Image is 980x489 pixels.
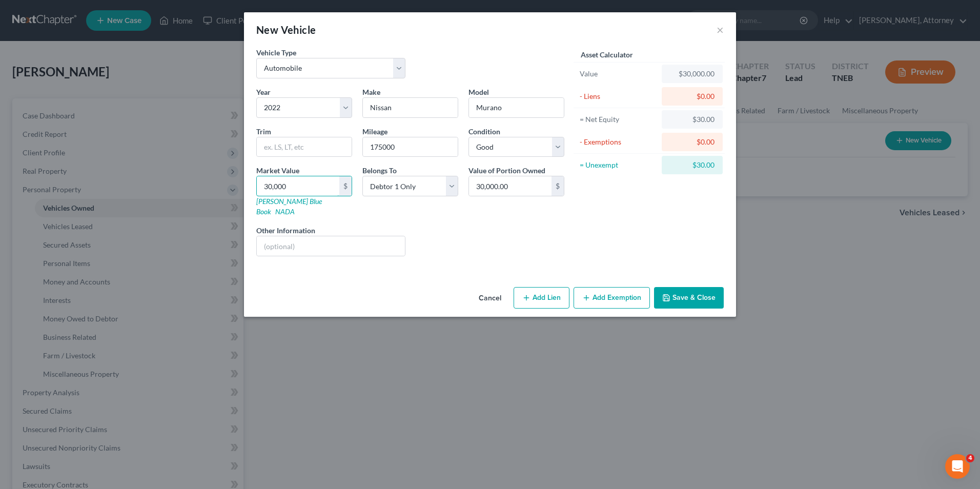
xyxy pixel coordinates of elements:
div: New Vehicle [256,23,316,37]
div: = Unexempt [580,160,657,170]
input: (optional) [257,236,405,256]
div: $0.00 [670,137,714,147]
button: Cancel [471,288,509,309]
input: ex. LS, LT, etc [257,137,352,157]
label: Model [468,87,489,97]
label: Year [256,87,271,97]
div: $0.00 [670,91,714,101]
button: × [717,24,724,36]
button: Save & Close [654,287,724,309]
label: Condition [468,126,500,137]
button: Add Exemption [574,287,650,309]
label: Mileage [362,126,387,137]
label: Vehicle Type [256,47,296,58]
input: -- [363,137,458,157]
input: 0.00 [469,176,552,196]
span: 4 [966,454,974,462]
a: NADA [275,207,295,216]
div: $ [339,176,352,196]
span: Belongs To [362,166,397,175]
iframe: Intercom live chat [945,454,970,479]
label: Other Information [256,225,315,236]
label: Market Value [256,165,299,176]
label: Asset Calculator [581,49,633,60]
button: Add Lien [514,287,569,309]
input: 0.00 [257,176,339,196]
div: $ [552,176,564,196]
div: $30.00 [670,160,714,170]
input: ex. Altima [469,98,564,117]
div: - Exemptions [580,137,657,147]
div: = Net Equity [580,114,657,125]
div: $30.00 [670,114,714,125]
input: ex. Nissan [363,98,458,117]
div: Value [580,69,657,79]
div: - Liens [580,91,657,101]
a: [PERSON_NAME] Blue Book [256,197,322,216]
div: $30,000.00 [670,69,714,79]
label: Trim [256,126,271,137]
span: Make [362,88,380,96]
label: Value of Portion Owned [468,165,545,176]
